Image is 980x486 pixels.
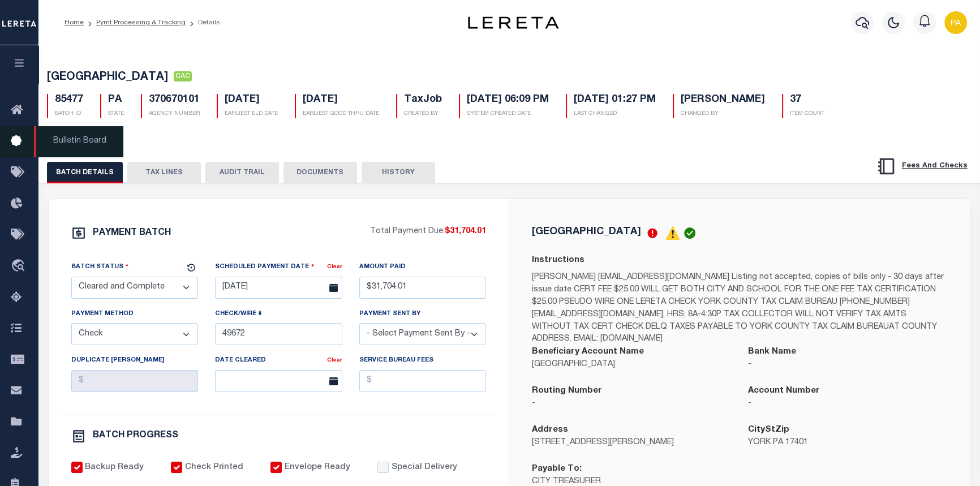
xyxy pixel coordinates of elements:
span: CAC [174,71,192,81]
p: SYSTEM CREATED DATE [467,110,549,118]
button: AUDIT TRAIL [205,162,279,183]
h5: [DATE] 01:27 PM [574,94,656,106]
h5: 37 [790,94,824,106]
h5: [GEOGRAPHIC_DATA] [532,227,641,237]
label: Payment Sent By [359,309,420,319]
label: Check/Wire # [215,309,262,319]
label: Duplicate [PERSON_NAME] [71,356,164,365]
h5: 85477 [55,94,83,106]
li: Details [186,18,220,28]
img: svg+xml;base64,PHN2ZyB4bWxucz0iaHR0cDovL3d3dy53My5vcmcvMjAwMC9zdmciIHBvaW50ZXItZXZlbnRzPSJub25lIi... [944,11,967,34]
a: Clear [327,358,342,363]
label: Beneficiary Account Name [532,346,644,359]
p: - [748,359,947,371]
p: CHANGED BY [681,110,765,118]
label: Date Cleared [215,356,266,365]
input: $ [359,277,487,299]
p: AGENCY NUMBER [149,110,200,118]
label: Bank Name [748,346,796,359]
h5: 370670101 [149,94,200,106]
h6: BATCH PROGRESS [93,431,178,440]
p: [GEOGRAPHIC_DATA] [532,359,731,371]
p: STATE [108,110,124,118]
a: CAC [174,72,192,84]
button: TAX LINES [127,162,201,183]
label: CityStZip [748,424,789,437]
input: $ [359,370,487,392]
p: LAST CHANGED [574,110,656,118]
span: $31,704.01 [445,227,486,235]
p: BATCH ID [55,110,83,118]
label: Payable To: [532,463,582,476]
p: YORK PA 17401 [748,437,947,449]
label: Instructions [532,254,584,267]
p: [PERSON_NAME] [EMAIL_ADDRESS][DOMAIN_NAME] Listing not accepted, copies of bills only - 30 days a... [532,272,948,346]
label: Amount Paid [359,263,406,272]
img: logo-dark.svg [468,16,558,29]
button: DOCUMENTS [283,162,357,183]
span: Bulletin Board [34,126,123,157]
h5: [DATE] [303,94,379,106]
a: Home [65,19,84,26]
h5: [PERSON_NAME] [681,94,765,106]
label: Payment Method [71,309,134,319]
label: Scheduled Payment Date [215,261,315,272]
label: Special Delivery [392,462,457,474]
label: Routing Number [532,385,602,398]
label: Account Number [748,385,820,398]
p: CREATED BY [404,110,442,118]
label: Check Printed [185,462,243,474]
label: Envelope Ready [285,462,350,474]
i: travel_explore [11,259,29,274]
label: Backup Ready [85,462,144,474]
p: Total Payment Due: [370,226,486,238]
h5: [DATE] [225,94,278,106]
button: BATCH DETAILS [47,162,123,183]
span: [GEOGRAPHIC_DATA] [47,72,168,83]
p: [STREET_ADDRESS][PERSON_NAME] [532,437,731,449]
label: Batch Status [71,261,129,272]
button: Fees And Checks [872,154,972,178]
img: check-icon-green.svg [684,227,695,239]
p: - [532,398,731,410]
button: HISTORY [362,162,435,183]
h5: TaxJob [404,94,442,106]
p: - [748,398,947,410]
label: Address [532,424,568,437]
p: EARLIEST ELD DATE [225,110,278,118]
a: Clear [327,264,342,270]
h5: PA [108,94,124,106]
a: Pymt Processing & Tracking [96,19,186,26]
h5: [DATE] 06:09 PM [467,94,549,106]
input: $ [71,370,199,392]
h6: PAYMENT BATCH [93,229,171,238]
label: Service Bureau Fees [359,356,433,365]
p: ITEM COUNT [790,110,824,118]
p: EARLIEST GOOD THRU DATE [303,110,379,118]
